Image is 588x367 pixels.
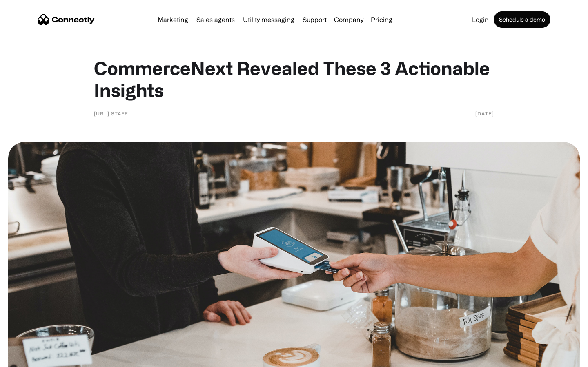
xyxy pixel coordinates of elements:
[475,109,494,117] div: [DATE]
[16,353,49,364] ul: Language list
[38,13,95,26] a: home
[240,16,298,23] a: Utility messaging
[94,109,128,117] div: [URL] Staff
[332,14,366,25] div: Company
[94,57,494,101] h1: CommerceNext Revealed These 3 Actionable Insights
[154,16,192,23] a: Marketing
[8,353,49,364] aside: Language selected: English
[193,16,238,23] a: Sales agents
[334,14,363,25] div: Company
[494,11,550,28] a: Schedule a demo
[299,16,330,23] a: Support
[367,16,396,23] a: Pricing
[469,16,492,23] a: Login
